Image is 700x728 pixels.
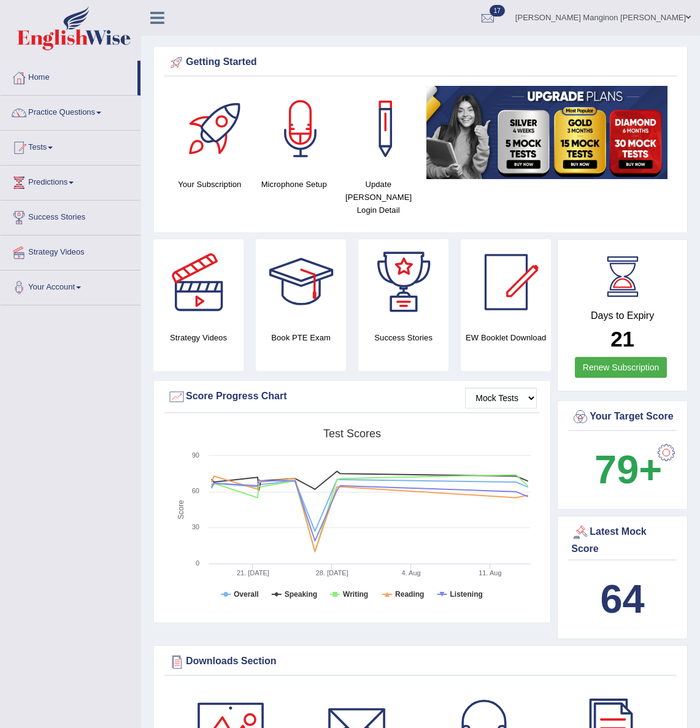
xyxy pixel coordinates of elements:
[342,178,414,216] h4: Update [PERSON_NAME] Login Detail
[192,523,199,531] text: 30
[167,53,674,72] div: Getting Started
[1,166,140,196] a: Predictions
[192,451,199,459] text: 90
[256,331,346,344] h4: Book PTE Exam
[343,590,368,599] tspan: Writing
[594,447,662,492] b: 79+
[401,569,420,577] tspan: 4. Aug
[571,408,674,426] div: Your Target Score
[316,569,348,577] tspan: 28. [DATE]
[479,569,501,577] tspan: 11. Aug
[174,178,245,191] h4: Your Subscription
[153,331,244,344] h4: Strategy Videos
[1,270,140,301] a: Your Account
[358,331,448,344] h4: Success Stories
[1,201,140,231] a: Success Stories
[571,310,674,321] h4: Days to Expiry
[461,331,551,344] h4: EW Booklet Download
[1,236,140,266] a: Strategy Videos
[610,327,634,351] b: 21
[1,96,140,126] a: Practice Questions
[237,569,269,577] tspan: 21. [DATE]
[258,178,329,191] h4: Microphone Setup
[196,559,199,567] text: 0
[426,86,667,179] img: small5.jpg
[490,5,505,17] span: 17
[1,131,140,161] a: Tests
[395,590,424,599] tspan: Reading
[323,427,381,440] tspan: Test scores
[192,487,199,494] text: 60
[575,357,667,378] a: Renew Subscription
[1,61,137,91] a: Home
[167,653,674,671] div: Downloads Section
[167,388,537,406] div: Score Progress Chart
[234,590,259,599] tspan: Overall
[177,500,185,519] tspan: Score
[600,577,644,621] b: 64
[571,523,674,556] div: Latest Mock Score
[450,590,483,599] tspan: Listening
[285,590,317,599] tspan: Speaking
